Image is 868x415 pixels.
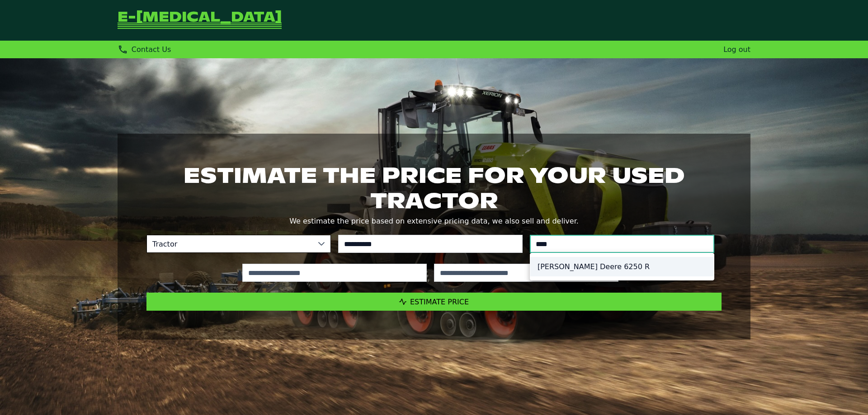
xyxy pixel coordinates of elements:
[146,215,722,228] p: We estimate the price based on extensive pricing data, we also sell and deliver.
[530,257,714,276] li: [PERSON_NAME] Deere 6250 R
[146,293,722,311] button: Estimate Price
[723,45,750,54] a: Log out
[146,163,722,213] h1: Estimate the price for your used tractor
[118,11,282,30] a: Go Back to Homepage
[410,298,469,306] span: Estimate Price
[132,45,171,54] span: Contact Us
[147,235,312,252] span: Tractor
[118,44,171,55] div: Contact Us
[530,253,714,280] ul: Option List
